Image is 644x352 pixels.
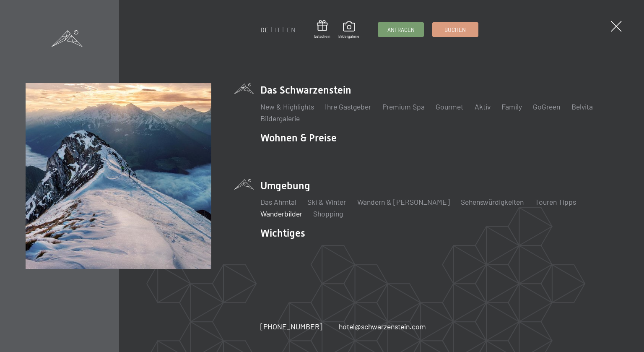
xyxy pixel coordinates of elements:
[444,26,466,34] span: Buchen
[533,102,560,111] a: GoGreen
[260,102,314,111] a: New & Highlights
[535,197,576,206] a: Touren Tipps
[314,34,330,39] span: Gutschein
[339,321,426,332] a: hotel@schwarzenstein.com
[260,322,322,331] span: [PHONE_NUMBER]
[387,26,415,34] span: Anfragen
[307,197,346,206] a: Ski & Winter
[260,197,296,206] a: Das Ahrntal
[325,102,371,111] a: Ihre Gastgeber
[260,209,302,218] a: Wanderbilder
[378,23,423,37] a: Anfragen
[260,321,322,332] a: [PHONE_NUMBER]
[501,102,522,111] a: Family
[275,26,280,34] a: IT
[313,209,343,218] a: Shopping
[475,102,491,111] a: Aktiv
[287,26,296,34] a: EN
[436,102,463,111] a: Gourmet
[382,102,425,111] a: Premium Spa
[314,20,330,39] a: Gutschein
[571,102,593,111] a: Belvita
[260,114,300,123] a: Bildergalerie
[260,26,269,34] a: DE
[461,197,524,206] a: Sehenswürdigkeiten
[338,21,359,39] a: Bildergalerie
[357,197,450,206] a: Wandern & [PERSON_NAME]
[338,34,359,39] span: Bildergalerie
[433,23,478,37] a: Buchen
